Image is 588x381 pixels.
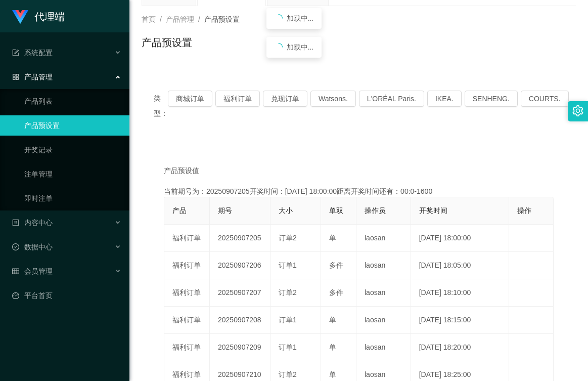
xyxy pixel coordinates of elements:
span: 产品预设置 [204,15,240,23]
span: 单双 [329,206,343,215]
span: 订单2 [279,370,297,378]
td: 福利订单 [164,307,210,334]
button: COURTS. [521,91,569,107]
span: 产品预设值 [164,165,199,176]
td: laosan [356,307,411,334]
a: 即时注单 [24,188,121,208]
button: 福利订单 [215,91,260,107]
span: 数据中心 [12,243,53,251]
img: logo.9652507e.png [12,10,28,24]
span: 单 [329,343,336,351]
td: 20250907205 [210,225,270,252]
span: 类型： [154,91,168,121]
a: 图标: dashboard平台首页 [12,285,121,306]
span: 操作 [517,206,531,215]
i: 图标: form [12,49,19,56]
a: 产品预设置 [24,115,121,136]
button: L'ORÉAL Paris. [359,91,424,107]
td: 20250907209 [210,334,270,361]
span: 会员管理 [12,267,53,275]
span: 单 [329,234,336,242]
td: [DATE] 18:15:00 [411,307,510,334]
span: 订单2 [279,234,297,242]
span: 产品管理 [166,15,194,23]
span: / [160,15,162,23]
a: 开奖记录 [24,140,121,160]
span: 订单1 [279,316,297,324]
span: 大小 [279,206,293,215]
span: 订单2 [279,288,297,297]
button: 商城订单 [168,91,212,107]
span: 多件 [329,261,343,269]
td: [DATE] 18:20:00 [411,334,510,361]
i: 图标: appstore-o [12,73,19,80]
button: Watsons. [310,91,356,107]
td: [DATE] 18:10:00 [411,279,510,307]
td: laosan [356,225,411,252]
span: 系统配置 [12,49,53,57]
span: 产品管理 [12,73,53,81]
td: laosan [356,252,411,279]
span: 订单1 [279,343,297,351]
i: icon: loading [275,43,283,51]
a: 产品列表 [24,91,121,111]
td: 福利订单 [164,225,210,252]
span: 内容中心 [12,219,53,227]
span: 开奖时间 [419,206,447,215]
h1: 代理端 [34,1,65,33]
i: 图标: profile [12,219,19,226]
span: 多件 [329,288,343,297]
span: 产品 [172,206,187,215]
span: 加载中... [287,43,314,51]
span: 期号 [218,206,232,215]
td: laosan [356,279,411,307]
button: 兑现订单 [263,91,307,107]
td: 20250907206 [210,252,270,279]
a: 注单管理 [24,164,121,184]
a: 代理端 [12,12,65,20]
h1: 产品预设置 [142,35,192,50]
td: 20250907208 [210,307,270,334]
span: / [198,15,200,23]
td: 福利订单 [164,334,210,361]
td: laosan [356,334,411,361]
i: 图标: check-circle-o [12,243,19,250]
span: 订单1 [279,261,297,269]
div: 当前期号为：20250907205开奖时间：[DATE] 18:00:00距离开奖时间还有：00:0-1600 [164,186,554,197]
button: IKEA. [427,91,462,107]
td: 福利订单 [164,279,210,307]
i: 图标: table [12,268,19,275]
td: [DATE] 18:05:00 [411,252,510,279]
span: 操作员 [365,206,386,215]
i: icon: loading [275,14,283,22]
span: 单 [329,370,336,378]
span: 首页 [142,15,156,23]
i: 图标: setting [572,105,583,116]
td: [DATE] 18:00:00 [411,225,510,252]
td: 20250907207 [210,279,270,307]
span: 加载中... [287,14,314,22]
td: 福利订单 [164,252,210,279]
button: SENHENG. [465,91,518,107]
span: 单 [329,316,336,324]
